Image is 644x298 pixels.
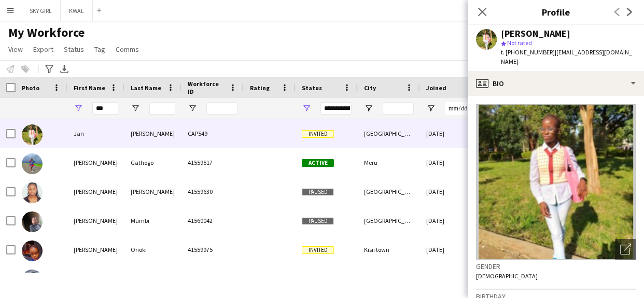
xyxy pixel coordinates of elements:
a: Status [60,42,88,56]
div: Nakuru [358,264,420,293]
button: Open Filter Menu [426,104,436,113]
button: SKY GIRL [21,1,61,21]
h3: Profile [468,5,644,19]
span: City [364,84,376,92]
input: Joined Filter Input [445,102,476,115]
div: [PERSON_NAME] [67,148,124,177]
span: Paused [302,217,334,225]
div: 41559975 [181,235,244,264]
span: Paused [302,188,334,196]
div: 41559517 [181,148,244,177]
div: [PERSON_NAME] [124,177,181,206]
div: Njeri [124,264,181,293]
div: [DATE] [420,177,482,206]
span: Export [33,45,53,54]
span: Tag [94,45,105,54]
input: Workforce ID Filter Input [206,102,237,115]
span: Status [64,45,84,54]
img: Jane Orioki [22,240,43,261]
img: Crew avatar or photo [476,104,636,260]
button: Open Filter Menu [188,104,197,113]
a: Comms [111,42,143,56]
div: 41560042 [181,206,244,235]
input: First Name Filter Input [92,102,118,115]
div: [DATE] [420,206,482,235]
span: First Name [74,84,105,92]
span: t. [PHONE_NUMBER] [501,48,555,56]
button: Open Filter Menu [364,104,373,113]
div: Meru [358,148,420,177]
div: [PERSON_NAME] [67,235,124,264]
h3: Gender [476,262,636,271]
span: Last Name [131,84,161,92]
img: Jan Abila [22,124,43,145]
span: Not rated [507,39,532,47]
img: Jane Mumbi [22,211,43,232]
div: Kisii town [358,235,420,264]
span: [DEMOGRAPHIC_DATA] [476,272,538,280]
div: Gathogo [124,148,181,177]
input: Last Name Filter Input [149,102,175,115]
img: Jane Gathogo [22,153,43,174]
img: Jane Wanjiku Njeri [22,269,43,290]
span: Invited [302,246,334,254]
span: Status [302,84,322,92]
div: [DATE] [420,264,482,293]
div: Jan [67,119,124,148]
a: Tag [90,42,109,56]
div: [DATE] [420,119,482,148]
div: [PERSON_NAME] [124,119,181,148]
div: [DATE] [420,148,482,177]
span: View [8,45,23,54]
div: [PERSON_NAME] [67,264,124,293]
input: City Filter Input [383,102,414,115]
span: | [EMAIL_ADDRESS][DOMAIN_NAME] [501,48,632,65]
div: [DATE] [420,235,482,264]
span: Active [302,159,334,167]
span: Workforce ID [188,80,225,95]
div: [GEOGRAPHIC_DATA] [358,206,420,235]
button: KWAL [61,1,93,21]
app-action-btn: Advanced filters [43,63,55,75]
span: My Workforce [8,25,85,40]
button: Open Filter Menu [74,104,83,113]
a: Export [29,42,58,56]
div: [GEOGRAPHIC_DATA] [358,119,420,148]
a: View [4,42,27,56]
img: Jane Kamau [22,182,43,203]
div: Open photos pop-in [615,239,636,260]
div: CAP610 [181,264,244,293]
div: Bio [468,71,644,96]
div: [GEOGRAPHIC_DATA] [358,177,420,206]
app-action-btn: Export XLSX [58,63,71,75]
div: [PERSON_NAME] [67,206,124,235]
div: [PERSON_NAME] [501,29,570,38]
button: Open Filter Menu [131,104,140,113]
div: [PERSON_NAME] [67,177,124,206]
div: Orioki [124,235,181,264]
span: Comms [116,45,139,54]
div: 41559630 [181,177,244,206]
div: Mumbi [124,206,181,235]
span: Rating [250,84,270,92]
span: Joined [426,84,446,92]
span: Photo [22,84,39,92]
button: Open Filter Menu [302,104,311,113]
span: Invited [302,130,334,138]
div: CAP549 [181,119,244,148]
